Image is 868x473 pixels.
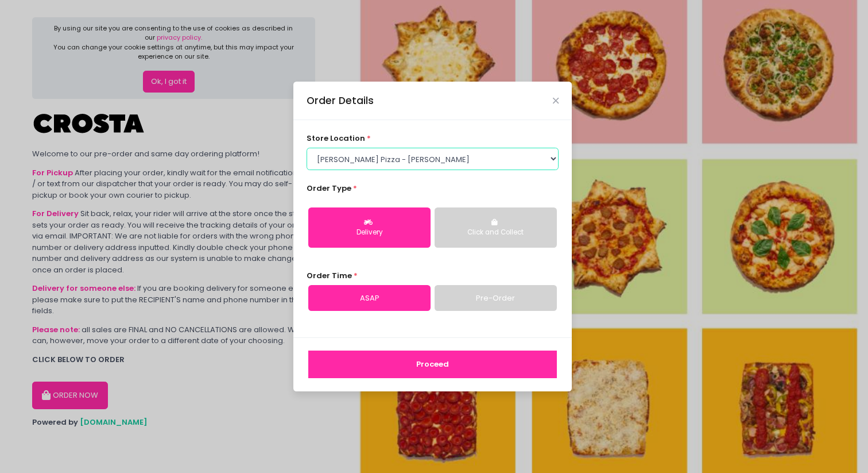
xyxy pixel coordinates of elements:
[316,228,423,238] div: Delivery
[307,93,374,108] div: Order Details
[553,98,559,103] button: Close
[435,285,557,312] a: Pre-Order
[307,133,365,144] span: store location
[443,228,549,238] div: Click and Collect
[435,207,557,248] button: Click and Collect
[307,183,351,194] span: Order Type
[308,285,431,312] a: ASAP
[308,207,431,248] button: Delivery
[307,270,352,281] span: Order Time
[308,351,557,378] button: Proceed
